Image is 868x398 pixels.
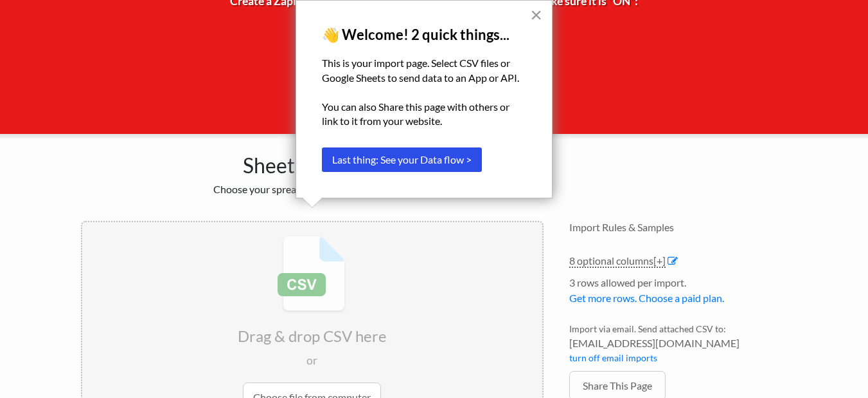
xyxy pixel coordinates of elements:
[322,100,526,129] p: You can also Share this page with others or link to it from your website.
[653,254,666,267] span: [+]
[569,275,788,312] li: 3 rows allowed per import.
[322,56,526,85] p: This is your import page. Select CSV files or Google Sheets to send data to an App or API.
[322,26,526,43] p: 👋 Welcome! 2 quick things...
[569,292,724,304] a: Get more rows. Choose a paid plan.
[804,334,853,383] iframe: Drift Widget Chat Controller
[569,352,657,363] a: turn off email imports
[569,322,788,371] li: Import via email. Send attached CSV to:
[569,254,666,268] a: 8 optional columns[+]
[81,183,544,195] h2: Choose your spreadsheet below to import.
[569,221,788,233] h4: Import Rules & Samples
[81,147,544,178] h1: Sheet Import
[322,147,482,172] button: Last thing: See your Data flow >
[569,336,788,351] span: [EMAIL_ADDRESS][DOMAIN_NAME]
[530,5,542,25] button: Close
